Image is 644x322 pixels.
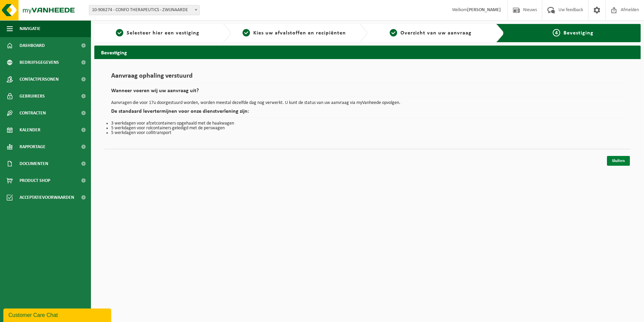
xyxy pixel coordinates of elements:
[111,126,624,131] li: 5 werkdagen voor rolcontainers geledigd met de perswagen
[20,105,46,122] span: Contracten
[89,5,199,15] span: 10-906274 - CONFO THERAPEUTICS - ZWIJNAARDE
[20,138,45,155] span: Rapportage
[400,30,472,36] span: Overzicht van uw aanvraag
[20,155,48,172] span: Documenten
[553,29,560,36] span: 4
[111,88,624,97] h2: Wanneer voeren wij uw aanvraag uit?
[111,121,624,126] li: 3 werkdagen voor afzetcontainers opgehaald met de haakwagen
[563,30,593,36] span: Bevestiging
[20,20,40,37] span: Navigatie
[20,37,45,54] span: Dashboard
[116,29,123,36] span: 1
[111,101,624,105] p: Aanvragen die voor 17u doorgestuurd worden, worden meestal dezelfde dag nog verwerkt. U kunt de s...
[111,131,624,135] li: 5 werkdagen voor collitransport
[20,71,59,88] span: Contactpersonen
[390,29,397,36] span: 3
[234,29,354,37] a: 2Kies uw afvalstoffen en recipiënten
[111,109,624,118] h2: De standaard levertermijnen voor onze dienstverlening zijn:
[20,122,40,138] span: Kalender
[20,88,45,105] span: Gebruikers
[94,46,641,59] h2: Bevestiging
[98,29,218,37] a: 1Selecteer hier een vestiging
[127,30,199,36] span: Selecteer hier een vestiging
[3,307,112,322] iframe: chat widget
[111,73,624,83] h1: Aanvraag ophaling verstuurd
[253,30,346,36] span: Kies uw afvalstoffen en recipiënten
[20,54,59,71] span: Bedrijfsgegevens
[607,156,630,166] a: Sluiten
[243,29,250,36] span: 2
[20,189,74,206] span: Acceptatievoorwaarden
[89,5,200,15] span: 10-906274 - CONFO THERAPEUTICS - ZWIJNAARDE
[467,7,501,12] strong: [PERSON_NAME]
[371,29,491,37] a: 3Overzicht van uw aanvraag
[20,172,50,189] span: Product Shop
